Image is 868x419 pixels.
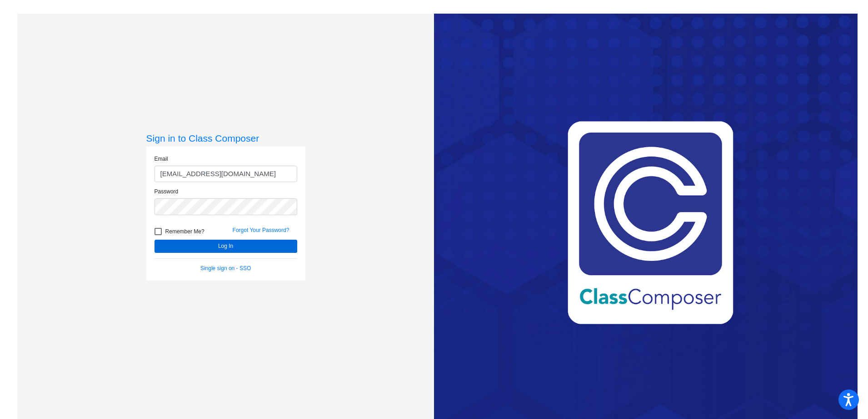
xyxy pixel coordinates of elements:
[165,226,205,237] span: Remember Me?
[155,187,179,196] label: Password
[146,133,305,144] h3: Sign in to Class Composer
[155,240,297,253] button: Log In
[155,155,168,163] label: Email
[233,227,289,233] a: Forgot Your Password?
[200,265,251,271] a: Single sign on - SSO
